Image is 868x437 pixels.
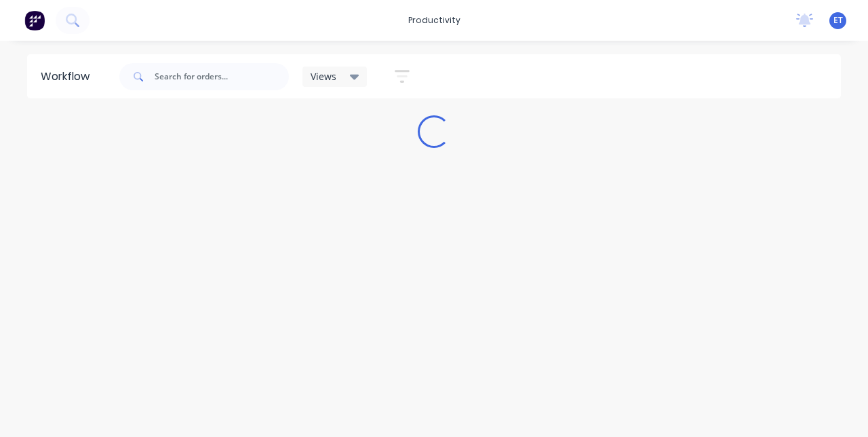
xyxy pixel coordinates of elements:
div: Workflow [41,69,96,85]
div: productivity [401,10,467,31]
input: Search for orders... [155,63,289,90]
span: ET [833,14,843,26]
img: Factory [24,10,45,31]
span: Views [311,69,336,83]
